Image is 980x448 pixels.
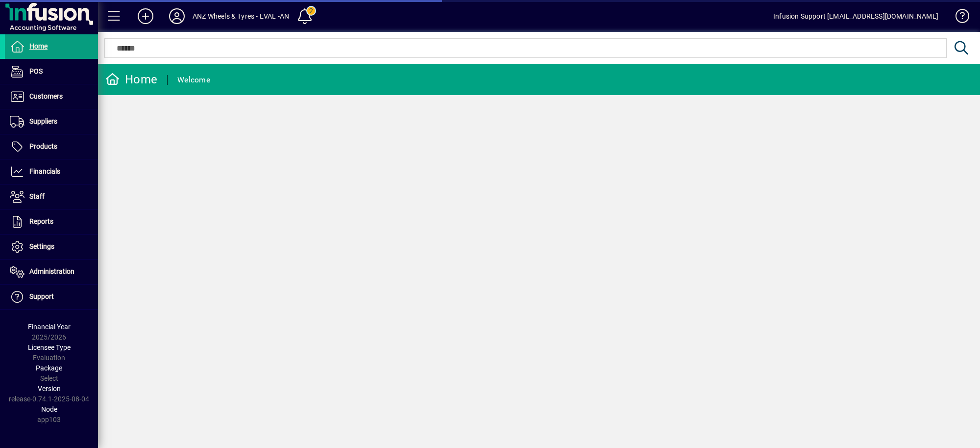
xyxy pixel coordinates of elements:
span: Support [29,292,54,300]
span: POS [29,67,43,75]
span: Reports [29,217,53,225]
a: Settings [5,235,98,259]
a: Support [5,285,98,309]
a: Suppliers [5,109,98,134]
a: Reports [5,210,98,234]
span: Products [29,142,57,150]
div: Infusion Support [EMAIL_ADDRESS][DOMAIN_NAME] [773,8,938,24]
span: Customers [29,92,63,100]
span: Financials [29,167,60,175]
span: Administration [29,267,74,275]
span: Financial Year [28,323,71,331]
span: Home [29,42,48,50]
button: Add [130,7,161,25]
span: Suppliers [29,117,57,125]
button: Profile [161,7,193,25]
a: Customers [5,84,98,109]
a: Financials [5,159,98,184]
a: Products [5,134,98,159]
a: POS [5,59,98,84]
span: Settings [29,242,54,250]
a: Staff [5,184,98,209]
span: Node [41,405,57,413]
span: Staff [29,192,45,200]
a: Administration [5,260,98,284]
div: ANZ Wheels & Tyres - EVAL -AN [193,8,289,24]
span: Licensee Type [28,343,71,351]
span: Package [36,364,62,372]
div: Welcome [177,72,210,88]
div: Home [105,72,157,87]
span: Version [38,385,61,393]
a: Knowledge Base [948,2,968,34]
